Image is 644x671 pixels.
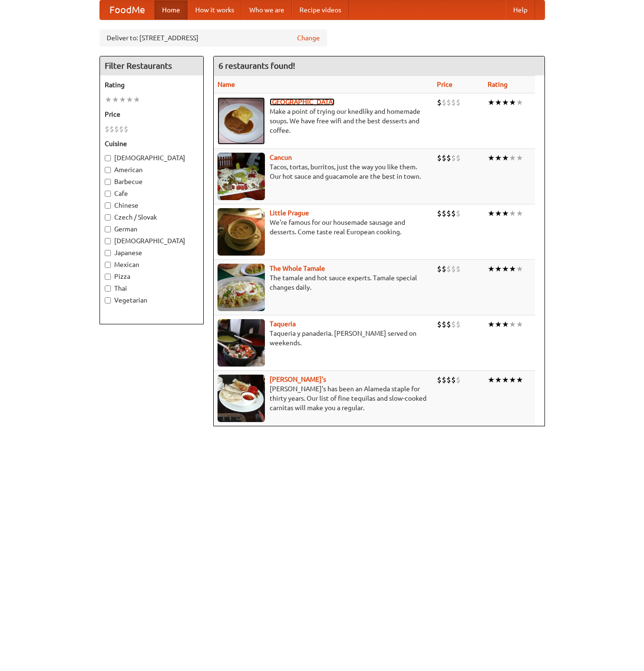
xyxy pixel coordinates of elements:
[456,319,461,330] li: $
[509,208,516,219] li: ★
[509,97,516,108] li: ★
[495,264,502,274] li: ★
[502,208,509,219] li: ★
[119,94,126,105] li: ★
[297,33,320,43] a: Change
[105,202,111,209] input: Chinese
[270,98,335,106] a: [GEOGRAPHIC_DATA]
[105,297,111,303] input: Vegetarian
[242,0,292,19] a: Who we are
[506,0,535,19] a: Help
[105,285,111,292] input: Thai
[105,238,111,244] input: [DEMOGRAPHIC_DATA]
[495,375,502,385] li: ★
[100,29,327,46] div: Deliver to: [STREET_ADDRESS]
[218,329,430,348] p: Taqueria y panaderia. [PERSON_NAME] served on weekends.
[105,155,111,161] input: [DEMOGRAPHIC_DATA]
[446,97,451,108] li: $
[105,94,112,105] li: ★
[516,208,523,219] li: ★
[442,264,446,274] li: $
[218,218,430,237] p: We're famous for our housemade sausage and desserts. Come taste real European cooking.
[509,375,516,385] li: ★
[502,375,509,385] li: ★
[437,375,442,385] li: $
[105,284,199,293] label: Thai
[105,212,199,222] label: Czech / Slovak
[105,272,199,281] label: Pizza
[456,208,461,219] li: $
[488,81,508,88] a: Rating
[488,153,495,163] li: ★
[437,208,442,219] li: $
[488,375,495,385] li: ★
[495,319,502,330] li: ★
[105,224,199,234] label: German
[270,209,309,217] a: Little Prague
[488,319,495,330] li: ★
[105,80,199,90] h5: Rating
[437,319,442,330] li: $
[516,97,523,108] li: ★
[446,208,451,219] li: $
[105,189,199,198] label: Cafe
[442,208,446,219] li: $
[218,107,430,135] p: Make a point of trying our knedlíky and homemade soups. We have free wifi and the best desserts a...
[114,124,119,134] li: $
[218,153,265,200] img: cancun.jpg
[509,319,516,330] li: ★
[105,214,111,221] input: Czech / Slovak
[446,319,451,330] li: $
[109,124,114,134] li: $
[105,201,199,210] label: Chinese
[509,153,516,163] li: ★
[100,56,203,75] h4: Filter Restaurants
[516,153,523,163] li: ★
[516,319,523,330] li: ★
[488,264,495,274] li: ★
[112,94,119,105] li: ★
[451,153,456,163] li: $
[502,264,509,274] li: ★
[218,97,265,145] img: czechpoint.jpg
[105,177,199,186] label: Barbecue
[270,265,325,272] a: The Whole Tamale
[442,375,446,385] li: $
[442,97,446,108] li: $
[105,165,199,175] label: American
[437,264,442,274] li: $
[218,273,430,292] p: The tamale and hot sauce experts. Tamale special changes daily.
[437,81,453,88] a: Price
[502,153,509,163] li: ★
[456,375,461,385] li: $
[105,226,111,232] input: German
[218,162,430,181] p: Tacos, tortas, burritos, just the way you like them. Our hot sauce and guacamole are the best in ...
[495,153,502,163] li: ★
[456,97,461,108] li: $
[270,320,296,328] a: Taqueria
[516,264,523,274] li: ★
[442,153,446,163] li: $
[218,208,265,256] img: littleprague.jpg
[516,375,523,385] li: ★
[456,153,461,163] li: $
[218,264,265,311] img: wholetamale.jpg
[105,236,199,246] label: [DEMOGRAPHIC_DATA]
[437,97,442,108] li: $
[218,81,235,88] a: Name
[218,61,295,70] ng-pluralize: 6 restaurants found!
[292,0,349,19] a: Recipe videos
[442,319,446,330] li: $
[100,0,154,19] a: FoodMe
[451,375,456,385] li: $
[451,208,456,219] li: $
[188,0,242,19] a: How it works
[218,319,265,367] img: taqueria.jpg
[495,97,502,108] li: ★
[105,274,111,280] input: Pizza
[133,94,140,105] li: ★
[105,167,111,173] input: American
